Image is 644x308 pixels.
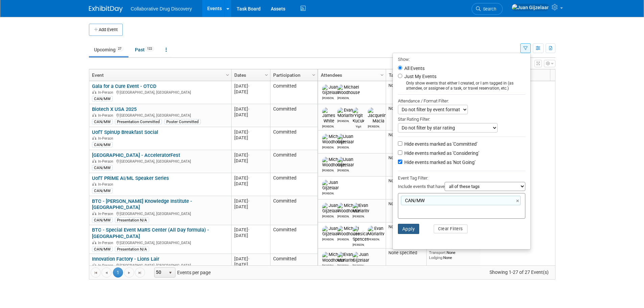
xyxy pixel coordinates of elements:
[98,136,115,141] span: In-Person
[322,157,345,168] img: Michael Woodhouse
[248,106,249,112] span: -
[92,212,96,215] img: In-Person Event
[93,270,98,276] span: Go to the first page
[337,157,354,168] img: Juan Gijzelaar
[92,198,192,211] a: BTC - [PERSON_NAME] Knowledge Institute - [GEOGRAPHIC_DATA]
[398,174,525,182] div: Event Tag Filter:
[92,142,113,147] div: CAN/MW
[92,136,96,140] img: In-Person Event
[92,69,227,81] a: Event
[248,227,249,232] span: -
[321,69,381,81] a: Attendees
[98,241,115,245] span: In-Person
[270,81,317,104] td: Committed
[234,204,267,210] div: [DATE]
[483,267,555,277] span: Showing 1-27 of 27 Event(s)
[248,129,249,135] span: -
[234,106,267,112] div: [DATE]
[135,267,145,278] a: Go to the last page
[322,95,334,100] div: Juan Gijzelaar
[98,263,115,268] span: In-Person
[89,43,128,56] a: Upcoming27
[368,226,384,237] img: Evan Moriarity
[137,270,143,276] span: Go to the last page
[92,129,158,135] a: UofT SpinUp Breakfast Social
[378,69,386,79] a: Column Settings
[92,256,159,262] a: Innovation Factory - Lions Lair
[322,263,334,267] div: Michael Woodhouse
[92,106,137,112] a: Biotech X USA 2025
[98,113,115,118] span: In-Person
[270,127,317,150] td: Committed
[337,118,349,123] div: Evan Moriarity
[104,270,109,276] span: Go to the previous page
[92,246,113,252] div: CAN/MW
[92,227,209,239] a: BTC - Special Event MaRS Center (All Day formula) - [GEOGRAPHIC_DATA]
[337,134,354,145] img: Juan Gijzelaar
[388,224,424,230] div: None specified
[270,173,317,196] td: Committed
[434,224,468,233] button: Clear Filters
[388,83,424,88] div: None specified
[429,250,478,260] div: None None
[92,83,157,89] a: Gala for a Cure Event - OTCD
[322,145,334,149] div: Michael Woodhouse
[145,267,217,278] span: Events per page
[389,69,422,81] a: Tasks
[248,84,249,89] span: -
[89,24,123,36] button: Add Event
[248,256,249,261] span: -
[92,158,228,164] div: [GEOGRAPHIC_DATA], [GEOGRAPHIC_DATA]
[511,4,549,11] img: Juan Gijzelaar
[353,124,364,128] div: Yigit Kucuk
[92,182,96,186] img: In-Person Event
[429,250,447,255] span: Transport:
[388,132,424,138] div: None specified
[398,55,525,63] div: Show:
[322,168,334,172] div: Michael Woodhouse
[337,95,349,100] div: Michael Woodhouse
[368,237,380,241] div: Evan Moriarity
[270,225,317,254] td: Committed
[92,211,228,216] div: [GEOGRAPHIC_DATA], [GEOGRAPHIC_DATA]
[368,124,380,128] div: Jacqueline Macia
[337,252,354,263] img: Evan Moriarity
[234,89,267,95] div: [DATE]
[398,224,420,234] button: Apply
[311,72,316,78] span: Column Settings
[130,43,159,56] a: Past122
[92,165,113,170] div: CAN/MW
[368,108,389,124] img: Jacqueline Macia
[116,46,123,51] span: 27
[322,85,339,95] img: Juan Gijzelaar
[379,72,385,78] span: Column Settings
[92,263,96,267] img: In-Person Event
[234,129,267,135] div: [DATE]
[115,119,162,124] div: Presentation Committed
[234,135,267,141] div: [DATE]
[353,214,364,218] div: Evan Moriarity
[353,203,369,214] img: Evan Moriarity
[337,85,360,95] img: Michael Woodhouse
[248,152,249,158] span: -
[388,178,424,184] div: None specified
[98,182,115,187] span: In-Person
[388,155,424,161] div: None specified
[234,152,267,158] div: [DATE]
[234,233,267,238] div: [DATE]
[263,69,270,79] a: Column Settings
[92,119,113,124] div: CAN/MW
[92,112,228,118] div: [GEOGRAPHIC_DATA], [GEOGRAPHIC_DATA]
[270,196,317,225] td: Committed
[234,181,267,187] div: [DATE]
[92,241,96,244] img: In-Person Event
[353,226,368,242] img: Jessica Spencer
[264,72,269,78] span: Column Settings
[516,197,521,205] a: ×
[322,214,334,218] div: Juan Gijzelaar
[92,217,113,223] div: CAN/MW
[322,252,345,263] img: Michael Woodhouse
[310,69,317,79] a: Column Settings
[403,159,475,166] label: Hide events marked as 'Not Going'
[429,255,443,260] span: Lodging:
